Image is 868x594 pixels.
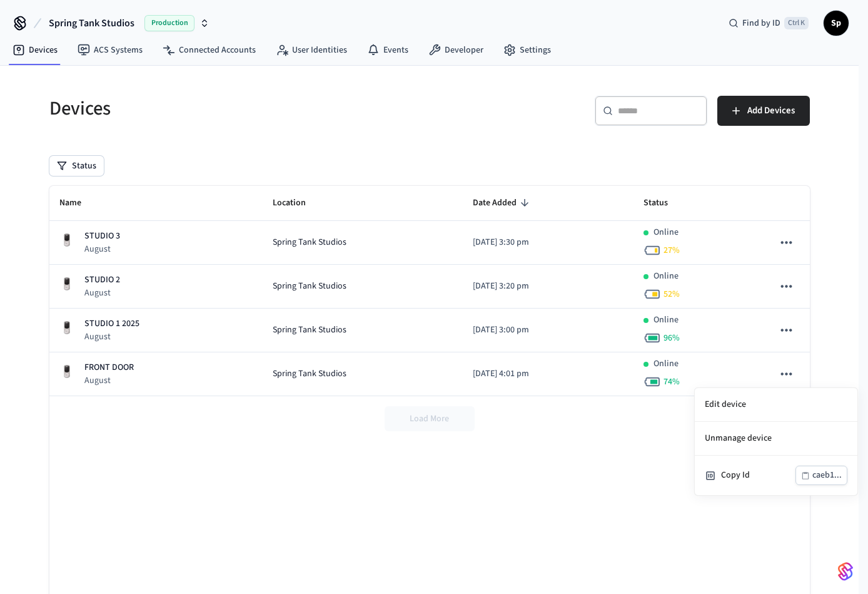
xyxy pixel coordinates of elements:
li: Edit device [695,388,857,422]
button: caeb1... [795,466,847,485]
img: SeamLogoGradient.69752ec5.svg [838,561,853,581]
li: Unmanage device [695,422,857,456]
div: Copy Id [721,469,795,482]
div: caeb1... [812,468,842,483]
